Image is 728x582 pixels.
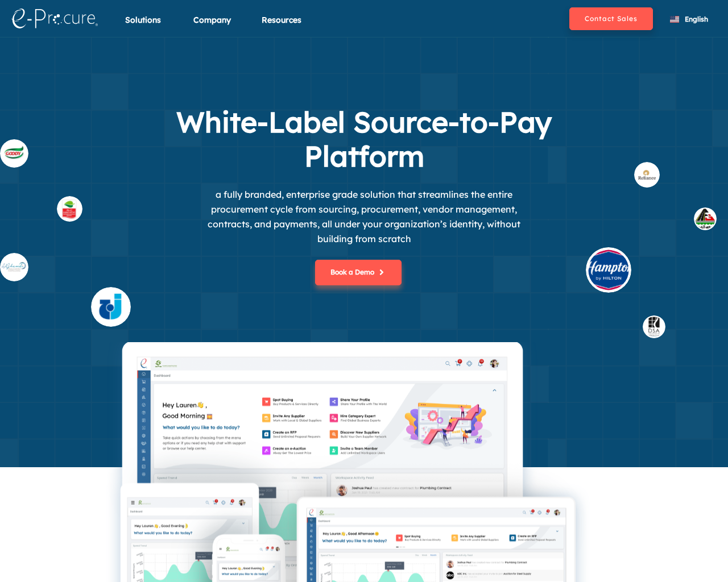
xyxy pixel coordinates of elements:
img: buyer_dsa.svg [643,307,665,330]
img: buyer_1.svg [694,207,717,230]
span: English [685,15,708,23]
p: a fully branded, enterprise grade solution that streamlines the entire procurement cycle from sou... [193,187,535,246]
img: supplier_4.svg [91,278,131,318]
img: buyer_hilt.svg [586,242,631,287]
div: Resources [262,14,301,40]
button: Book a Demo [315,260,402,285]
div: Company [193,14,231,40]
img: buyer_rel.svg [634,161,660,186]
div: Solutions [125,14,161,40]
button: Contact Sales [569,7,653,30]
img: logo [11,9,98,28]
img: supplier_othaim.svg [57,194,82,220]
h1: White-Label Source-to-Pay Platform [136,105,591,173]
